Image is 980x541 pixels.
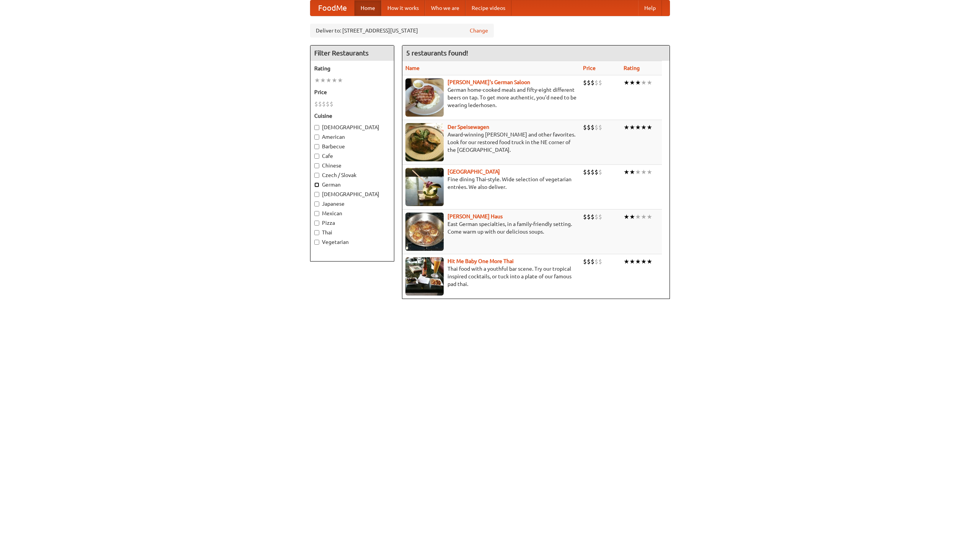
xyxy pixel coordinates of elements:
p: Thai food with a youthful bar scene. Try our tropical inspired cocktails, or tuck into a plate of... [405,265,577,288]
li: $ [595,78,598,87]
b: [PERSON_NAME]'s German Saloon [448,79,530,85]
input: [DEMOGRAPHIC_DATA] [314,192,319,197]
input: Vegetarian [314,240,319,245]
li: $ [583,78,587,87]
li: ★ [337,76,343,84]
li: $ [591,257,595,266]
p: German home-cooked meals and fifty-eight different beers on tap. To get more authentic, you'd nee... [405,86,577,109]
li: $ [318,100,322,108]
label: Thai [314,229,390,236]
img: babythai.jpg [405,257,444,296]
li: ★ [624,168,629,176]
li: ★ [647,213,652,221]
li: ★ [629,123,635,132]
li: ★ [320,76,326,84]
label: Mexican [314,210,390,217]
li: $ [587,168,591,176]
img: speisewagen.jpg [405,123,444,161]
a: Price [583,65,596,71]
li: ★ [624,78,629,87]
li: $ [587,257,591,266]
input: [DEMOGRAPHIC_DATA] [314,125,319,130]
h5: Price [314,88,390,96]
li: $ [598,168,602,176]
li: $ [587,78,591,87]
li: ★ [635,213,641,221]
a: Rating [624,65,640,71]
li: ★ [332,76,337,84]
label: Cafe [314,152,390,160]
label: [DEMOGRAPHIC_DATA] [314,190,390,198]
input: German [314,182,319,187]
li: $ [591,168,595,176]
a: Change [470,27,488,34]
label: Czech / Slovak [314,171,390,179]
li: ★ [624,123,629,132]
h5: Cuisine [314,112,390,120]
label: American [314,133,390,141]
li: $ [598,257,602,266]
li: $ [583,257,587,266]
li: ★ [635,168,641,176]
li: ★ [647,78,652,87]
li: $ [591,78,595,87]
li: ★ [641,78,647,87]
ng-pluralize: 5 restaurants found! [406,49,468,57]
img: esthers.jpg [405,78,444,117]
img: kohlhaus.jpg [405,213,444,251]
li: ★ [629,168,635,176]
input: Czech / Slovak [314,173,319,178]
input: Chinese [314,163,319,168]
input: Pizza [314,221,319,226]
li: ★ [641,168,647,176]
li: $ [322,100,326,108]
li: $ [314,100,318,108]
input: Barbecue [314,144,319,149]
li: $ [591,123,595,132]
a: Der Speisewagen [448,124,489,130]
li: $ [598,78,602,87]
li: $ [330,100,333,108]
li: ★ [629,213,635,221]
a: Hit Me Baby One More Thai [448,258,514,264]
input: Cafe [314,154,319,159]
a: Who we are [425,0,465,16]
h5: Rating [314,65,390,72]
li: ★ [624,213,629,221]
li: $ [583,168,587,176]
p: Award-winning [PERSON_NAME] and other favorites. Look for our restored food truck in the NE corne... [405,131,577,154]
label: Barbecue [314,143,390,150]
li: ★ [641,257,647,266]
label: German [314,181,390,188]
li: $ [595,257,598,266]
input: Japanese [314,201,319,206]
li: ★ [641,213,647,221]
a: Help [638,0,662,16]
a: How it works [381,0,425,16]
li: $ [583,123,587,132]
input: American [314,135,319,140]
li: ★ [647,123,652,132]
li: ★ [326,76,332,84]
label: Japanese [314,200,390,208]
li: ★ [314,76,320,84]
li: $ [587,123,591,132]
li: $ [595,213,598,221]
label: Vegetarian [314,238,390,246]
a: [GEOGRAPHIC_DATA] [448,169,500,175]
li: ★ [647,168,652,176]
li: ★ [647,257,652,266]
li: ★ [641,123,647,132]
label: Chinese [314,162,390,169]
a: Name [405,65,420,71]
li: $ [595,168,598,176]
a: [PERSON_NAME] Haus [448,213,503,219]
p: Fine dining Thai-style. Wide selection of vegetarian entrées. We also deliver. [405,175,577,191]
label: [DEMOGRAPHIC_DATA] [314,123,390,131]
a: FoodMe [310,0,354,16]
li: ★ [629,78,635,87]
